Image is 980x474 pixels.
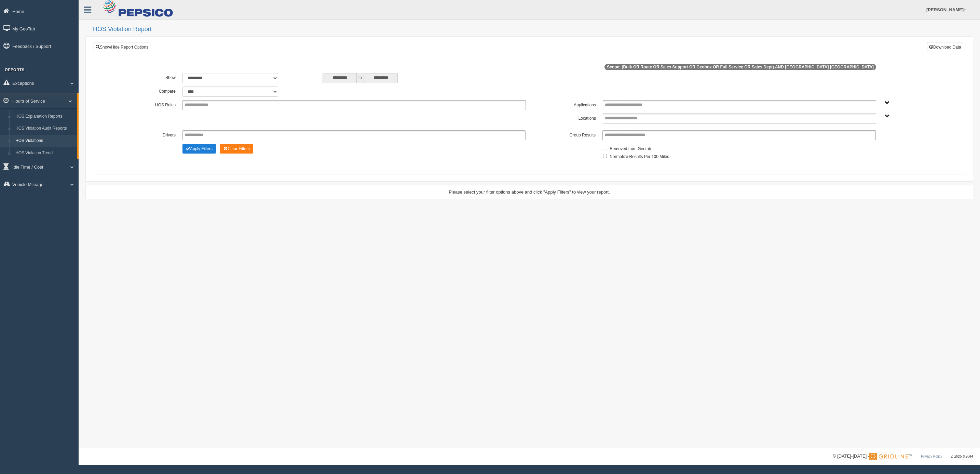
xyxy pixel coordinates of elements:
label: Drivers [109,130,179,139]
a: HOS Violations [12,135,77,147]
label: Group Results [529,130,599,139]
button: Change Filter Options [220,144,253,154]
a: Privacy Policy [921,455,942,458]
div: Please select your filter options above and click "Apply Filters" to view your report. [92,189,967,195]
a: Show/Hide Report Options [94,42,150,52]
label: HOS Rules [109,100,179,108]
label: Locations [529,114,599,122]
a: HOS Violation Audit Reports [12,122,77,135]
label: Show [109,73,179,81]
label: Normalize Results Per 100 Miles [610,152,669,160]
a: HOS Explanation Reports [12,110,77,123]
button: Change Filter Options [182,144,216,154]
span: v. 2025.6.2844 [951,455,973,458]
a: HOS Violation Trend [12,147,77,159]
label: Applications [529,100,599,108]
img: Gridline [869,453,908,460]
span: to [357,73,364,83]
label: Compare [109,87,179,95]
button: Download Data [927,42,963,52]
span: Scope: (Bulk OR Route OR Sales Support OR Geobox OR Full Service OR Sales Dept) AND [GEOGRAPHIC_D... [604,64,876,70]
div: © [DATE]-[DATE] - ™ [833,453,973,460]
h2: HOS Violation Report [93,26,973,33]
label: Removed from Geotab [610,144,651,152]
